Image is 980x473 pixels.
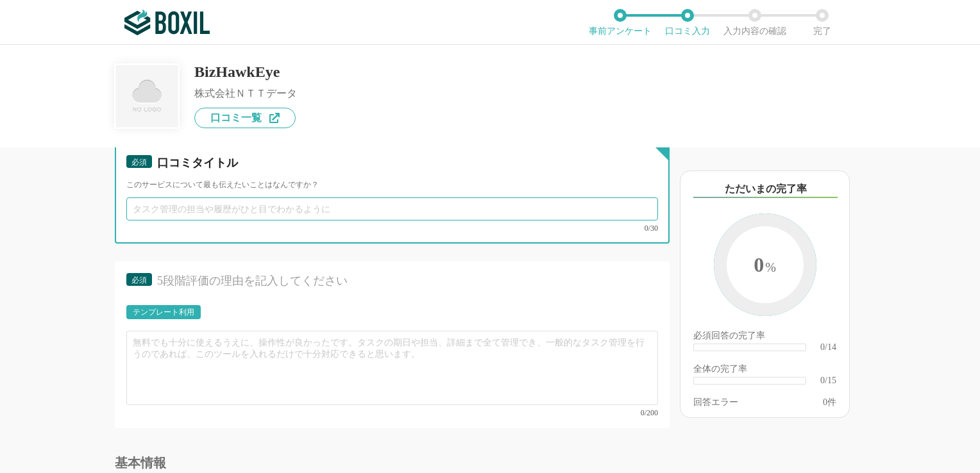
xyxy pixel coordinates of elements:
div: 全体の完了率 [693,365,836,376]
span: 必須 [131,276,147,285]
li: 口コミ入力 [654,9,721,36]
li: 完了 [788,9,856,36]
div: 基本情報 [115,456,670,469]
div: 5段階評価の理由を記入してください [157,273,636,289]
div: ただいまの完了率 [693,181,838,198]
span: 口コミ一覧 [210,113,262,123]
div: 0/14 [820,343,836,352]
div: 回答エラー [693,398,738,407]
a: 口コミ一覧 [194,108,296,128]
span: 0 [823,397,827,407]
div: テンプレート利用 [133,308,194,316]
div: 件 [823,398,836,407]
div: 株式会社ＮＴＴデータ [194,88,297,99]
div: このサービスについて最も伝えたいことはなんですか？ [126,179,658,190]
div: BizHawkEye [194,64,297,79]
li: 入力内容の確認 [721,9,788,36]
div: 0/30 [126,224,658,232]
span: % [765,260,776,274]
li: 事前アンケート [586,9,654,36]
input: タスク管理の担当や履歴がひと目でわかるように [126,197,658,220]
div: 0/15 [820,376,836,385]
div: 口コミタイトル [157,155,636,171]
span: 0 [727,226,804,306]
span: 必須 [131,158,147,167]
div: 必須回答の完了率 [693,331,836,343]
div: 0/200 [126,409,658,417]
img: ボクシルSaaS_ロゴ [124,10,210,35]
